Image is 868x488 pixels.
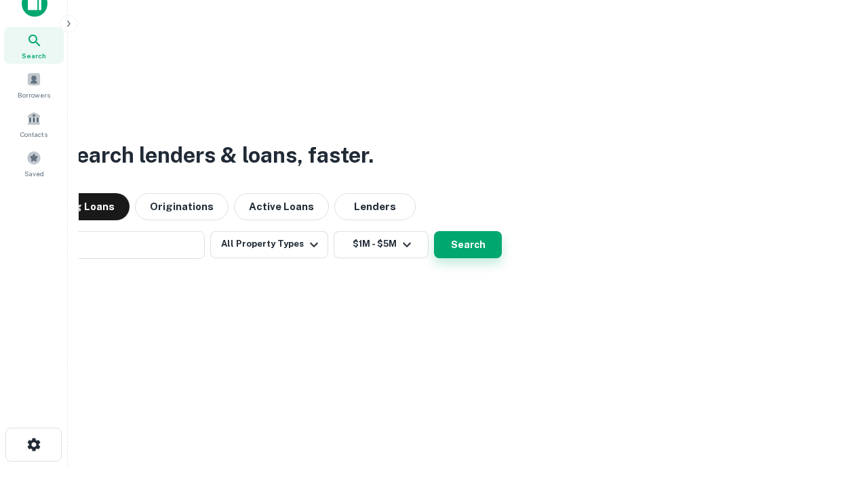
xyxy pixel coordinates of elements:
[4,66,64,103] a: Borrowers
[234,193,329,220] button: Active Loans
[4,145,64,182] a: Saved
[800,380,868,445] iframe: Chat Widget
[20,129,47,140] span: Contacts
[210,231,328,258] button: All Property Types
[18,89,50,100] span: Borrowers
[434,231,502,258] button: Search
[62,139,374,171] h3: Search lenders & loans, faster.
[24,168,44,179] span: Saved
[334,193,416,220] button: Lenders
[135,193,229,220] button: Originations
[4,27,64,64] a: Search
[22,50,46,61] span: Search
[334,231,429,258] button: $1M - $5M
[4,106,64,142] a: Contacts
